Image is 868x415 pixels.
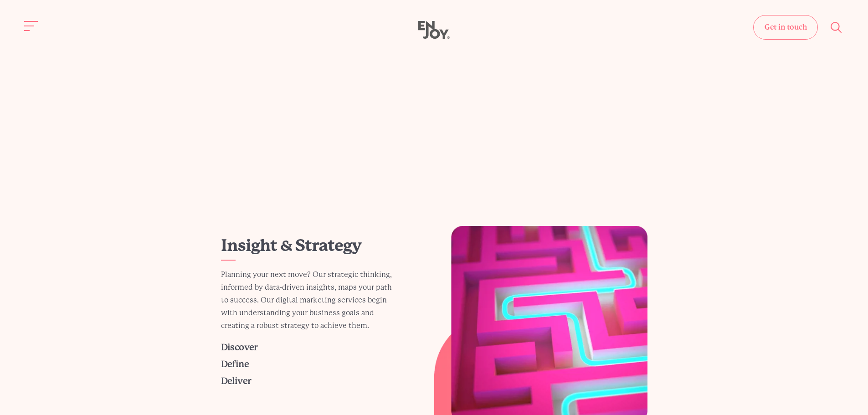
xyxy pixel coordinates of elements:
a: Define [221,359,249,369]
a: Insight & Strategy [221,236,361,255]
a: Discover [221,342,258,353]
button: Site navigation [22,16,41,36]
button: Site search [827,18,846,37]
p: Planning your next move? Our strategic thinking, informed by data-driven insights, maps your path... [221,268,400,332]
a: Get in touch [753,15,818,40]
a: Deliver [221,376,252,386]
